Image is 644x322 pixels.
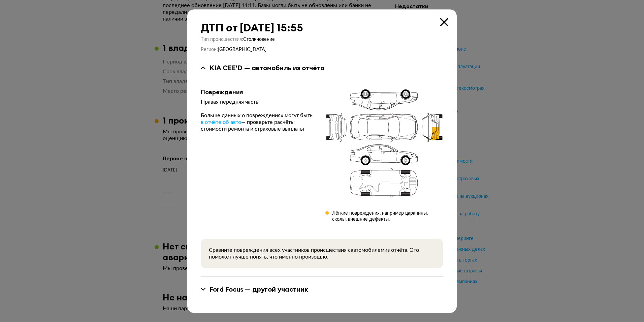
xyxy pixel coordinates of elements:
[201,47,443,53] div: Регион :
[201,22,443,34] div: ДТП от [DATE] 15:55
[209,247,435,260] div: Сравните повреждения всех участников происшествия с автомобилем из отчёта. Это поможет лучше поня...
[210,285,308,294] div: Ford Focus — другой участник
[218,47,266,52] span: [GEOGRAPHIC_DATA]
[201,119,241,125] span: в отчёте об авто
[201,88,315,96] div: Повреждения
[243,37,275,42] span: Столкновение
[201,112,315,132] div: Больше данных о повреждениях могут быть — проверьте расчёты стоимости ремонта и страховые выплаты
[210,63,325,72] div: KIA CEE'D — автомобиль из отчёта
[201,99,315,105] div: Правая передняя часть
[201,36,443,43] div: Тип происшествия :
[201,119,241,126] a: в отчёте об авто
[332,210,443,222] div: Лёгкие повреждения, например царапины, сколы, внешние дефекты.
